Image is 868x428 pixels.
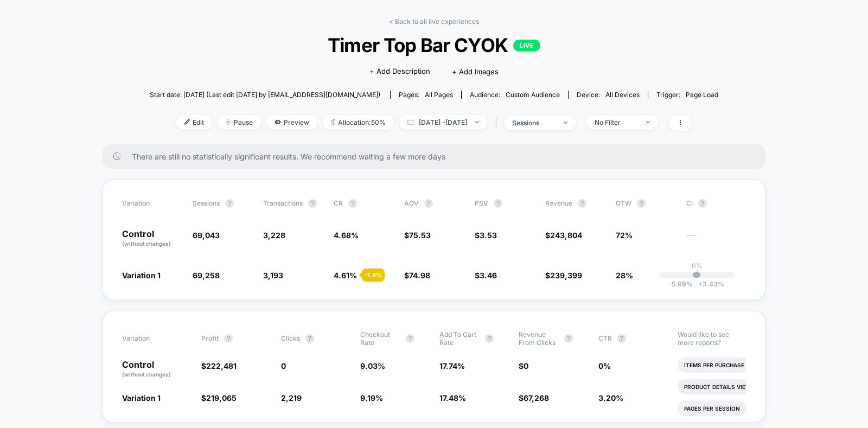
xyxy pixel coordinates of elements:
[512,119,556,127] div: sessions
[399,115,487,130] span: [DATE] - [DATE]
[334,199,343,207] span: CR
[637,199,646,208] button: ?
[201,361,237,370] span: $
[122,229,182,248] p: Control
[493,115,504,131] span: |
[519,361,528,370] span: $
[263,271,283,280] span: 3,193
[545,199,572,207] span: Revenue
[263,231,285,240] span: 3,228
[550,271,582,280] span: 239,399
[360,361,385,370] span: 9.03 %
[389,17,479,25] a: < Back to all live experiences
[122,199,182,208] span: Variation
[646,121,650,123] img: end
[439,393,466,403] span: 17.48 %
[470,91,560,99] div: Audience:
[409,231,431,240] span: 75.53
[362,269,385,282] div: - 1.4 %
[519,393,549,403] span: $
[686,199,746,208] span: CI
[308,199,317,208] button: ?
[122,271,161,280] span: Variation 1
[226,119,231,125] img: end
[206,361,237,370] span: 222,481
[439,361,465,370] span: 17.74 %
[605,91,640,99] span: all devices
[550,231,582,240] span: 243,804
[334,231,359,240] span: 4.68 %
[406,334,414,343] button: ?
[176,115,212,130] span: Edit
[178,34,690,56] span: Timer Top Bar CYOK
[184,119,190,125] img: edit
[150,91,380,99] span: Start date: [DATE] (Last edit [DATE] by [EMAIL_ADDRESS][DOMAIN_NAME])
[692,261,703,270] p: 0%
[193,199,220,207] span: Sessions
[281,334,300,342] span: Clicks
[404,199,419,207] span: AOV
[598,393,623,403] span: 3.20 %
[475,121,479,123] img: end
[360,330,400,347] span: Checkout Rate
[617,334,626,343] button: ?
[678,357,751,373] li: Items Per Purchase
[545,231,582,240] span: $
[407,119,413,125] img: calendar
[399,91,453,99] div: Pages:
[686,232,746,248] span: ---
[564,122,567,124] img: end
[598,334,612,342] span: CTR
[616,271,633,280] span: 28%
[598,361,611,370] span: 0 %
[305,334,314,343] button: ?
[524,393,549,403] span: 67,268
[475,271,497,280] span: $
[439,330,480,347] span: Add To Cart Rate
[263,199,303,207] span: Transactions
[698,280,703,288] span: +
[678,401,746,416] li: Pages Per Session
[193,271,220,280] span: 69,258
[404,231,431,240] span: $
[568,91,648,99] span: Device:
[693,280,724,288] span: 3.43 %
[122,240,171,247] span: (without changes)
[698,199,707,208] button: ?
[281,393,302,403] span: 2,219
[266,115,317,130] span: Preview
[656,91,718,99] div: Trigger:
[475,231,497,240] span: $
[696,270,698,278] p: |
[369,66,430,77] span: + Add Description
[425,91,453,99] span: all pages
[281,361,286,370] span: 0
[424,199,433,208] button: ?
[494,199,502,208] button: ?
[506,91,560,99] span: Custom Audience
[686,91,718,99] span: Page Load
[545,271,582,280] span: $
[323,115,394,130] span: Allocation: 50%
[201,393,237,403] span: $
[678,379,777,394] li: Product Details Views Rate
[360,393,383,403] span: 9.19 %
[122,371,171,378] span: (without changes)
[193,231,220,240] span: 69,043
[334,271,357,280] span: 4.61 %
[206,393,237,403] span: 219,065
[595,118,638,126] div: No Filter
[331,119,335,125] img: rebalance
[201,334,219,342] span: Profit
[668,280,693,288] span: -5.99 %
[122,360,190,379] p: Control
[122,330,182,347] span: Variation
[578,199,586,208] button: ?
[519,330,559,347] span: Revenue From Clicks
[480,231,497,240] span: 3.53
[678,330,746,347] p: Would like to see more reports?
[409,271,430,280] span: 74.98
[132,152,744,161] span: There are still no statistically significant results. We recommend waiting a few more days
[524,361,528,370] span: 0
[616,231,633,240] span: 72%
